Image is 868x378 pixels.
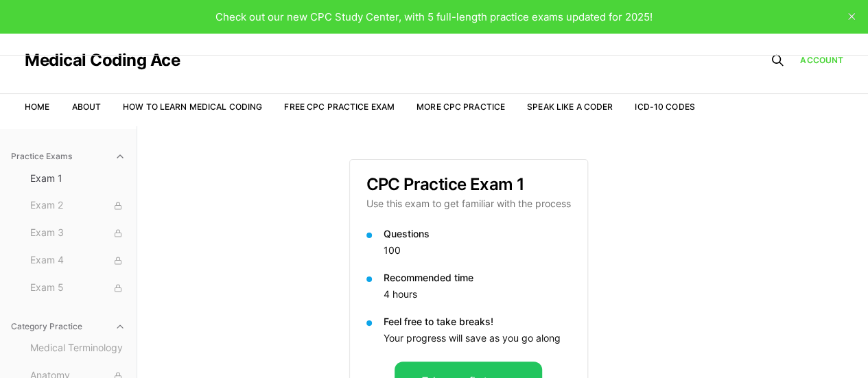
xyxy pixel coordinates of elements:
[25,195,131,217] button: Exam 2
[25,167,131,189] button: Exam 1
[384,331,571,345] p: Your progress will save as you go along
[384,244,571,257] p: 100
[366,176,571,193] h3: CPC Practice Exam 1
[384,271,571,285] p: Recommended time
[71,102,101,112] a: About
[800,54,843,67] a: Account
[30,198,126,213] span: Exam 2
[25,222,131,244] button: Exam 3
[25,52,180,69] a: Medical Coding Ace
[5,316,131,338] button: Category Practice
[25,338,131,359] button: Medical Terminology
[384,227,571,241] p: Questions
[25,277,131,299] button: Exam 5
[417,102,505,112] a: More CPC Practice
[30,172,126,185] span: Exam 1
[30,281,126,296] span: Exam 5
[527,102,613,112] a: Speak Like a Coder
[30,341,126,356] span: Medical Terminology
[30,253,126,268] span: Exam 4
[30,226,126,241] span: Exam 3
[284,102,395,112] a: Free CPC Practice Exam
[215,10,653,23] span: Check out our new CPC Study Center, with 5 full-length practice exams updated for 2025!
[635,102,694,112] a: ICD-10 Codes
[123,102,262,112] a: How to Learn Medical Coding
[366,197,571,211] p: Use this exam to get familiar with the process
[25,102,49,112] a: Home
[384,315,571,329] p: Feel free to take breaks!
[384,287,571,301] p: 4 hours
[841,5,863,27] button: close
[5,145,131,167] button: Practice Exams
[25,250,131,272] button: Exam 4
